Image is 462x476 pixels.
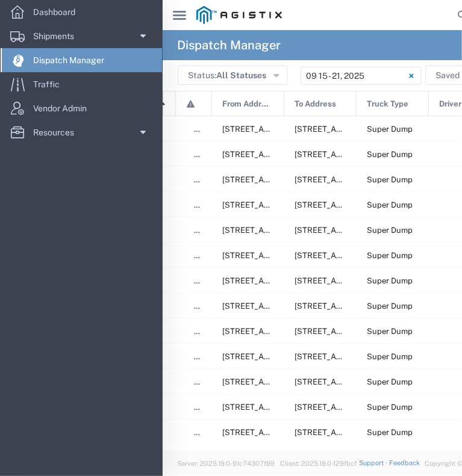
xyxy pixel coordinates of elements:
a: Dispatch Manager [1,48,162,72]
span: false [194,428,212,437]
span: Super Dump [367,125,413,134]
span: false [194,251,212,260]
span: Super Dump [367,327,413,336]
span: Shipments [33,24,83,48]
span: Server: 2025.19.0-91c74307f99 [177,460,275,467]
span: Super Dump [367,150,413,159]
span: Super Dump [367,301,413,311]
span: false [194,125,212,134]
span: 20899 Antler Rd, Lakehead, California, United States [295,150,414,159]
span: 6501 Florin Perkins Rd, Sacramento, California, United States [222,352,407,361]
span: Super Dump [367,175,413,184]
span: Super Dump [367,352,413,361]
span: 7150 Meridian Rd, Vacaville, California, 95688, United States [295,377,414,386]
img: logo [196,6,282,24]
span: 10936 Iron Mountain Rd, Redding, California, United States [295,352,414,361]
span: Resources [33,120,83,144]
span: false [194,403,212,412]
a: Resources [1,120,162,144]
span: false [194,301,212,311]
span: Traffic [33,72,68,96]
span: Super Dump [367,200,413,209]
span: 7150 Meridian Rd, Vacaville, California, 95688, United States [295,403,414,412]
span: 6501 Florin Perkins Rd, Sacramento, California, United States [222,276,407,285]
span: 20899 Antler Rd, Lakehead, California, United States [295,251,414,260]
span: Super Dump [367,226,413,235]
span: All Statuses [216,70,266,80]
span: Truck Type [367,91,408,117]
span: false [194,276,212,285]
span: 6501 Florin Perkins Rd, Sacramento, California, United States [222,226,407,235]
span: 15560 Co Rd 87, Esparto, California, 95627, United States [222,377,342,386]
span: 10936 Iron Mountain Rd, Redding, California, United States [295,327,414,336]
span: 20899 Antler Rd, Lakehead, California, United States [295,125,414,134]
span: 10936 Iron Mountain Rd, Redding, California, United States [295,276,414,285]
span: 10936 Iron Mountain Rd, Redding, California, United States [295,301,414,311]
span: 6501 Florin Perkins Rd, Sacramento, California, United States [222,150,407,159]
span: Vendor Admin [33,96,95,120]
a: Vendor Admin [1,96,162,120]
span: false [194,175,212,184]
span: Super Dump [367,428,413,437]
span: 15560 Co Rd 87, Esparto, California, 95627, United States [222,403,342,412]
button: Status:All Statuses [178,66,288,85]
span: 20899 Antler Rd, Lakehead, California, United States [295,200,414,209]
span: 6501 Florin Perkins Rd, Sacramento, California, United States [222,251,407,260]
span: false [194,200,212,209]
span: 6501 Florin Perkins Rd, Sacramento, California, United States [222,327,407,336]
span: Super Dump [367,377,413,386]
span: To Address [295,91,336,117]
span: Dispatch Manager [33,48,113,72]
a: Shipments [1,24,162,48]
span: 11501 Florin Rd, Sacramento, California, 95830, United States [222,428,407,437]
a: Feedback [389,459,420,466]
span: 6501 Florin Perkins Rd, Sacramento, California, United States [222,125,407,134]
span: 6501 Florin Perkins Rd, Sacramento, California, United States [222,200,407,209]
span: 6501 Florin Perkins Rd, Sacramento, California, United States [222,301,407,311]
span: false [194,327,212,336]
h4: Dispatch Manager [177,30,281,60]
a: Traffic [1,72,162,96]
span: 20899 Antler Rd, Lakehead, California, United States [295,226,414,235]
span: false [194,150,212,159]
span: Client: 2025.19.0-129fbcf [280,460,357,467]
span: Super Dump [367,251,413,260]
span: false [194,226,212,235]
a: Support [359,459,389,466]
span: false [194,377,212,386]
span: Super Dump [367,403,413,412]
span: false [194,352,212,361]
span: 20899 Antler Rd, Lakehead, California, United States [295,175,414,184]
span: From Address [222,91,271,117]
span: 6501 Florin Perkins Rd, Sacramento, California, United States [222,175,407,184]
span: Super Dump [367,276,413,285]
span: 23626 Foresthill Rd, Foresthill, California, United States [295,428,414,437]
